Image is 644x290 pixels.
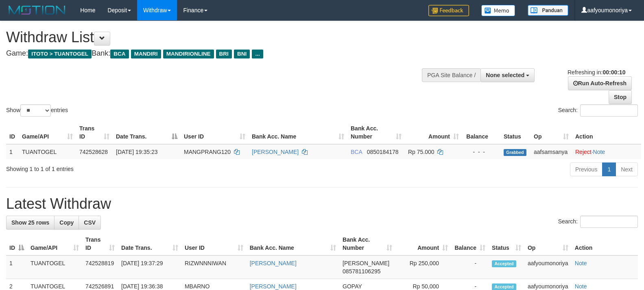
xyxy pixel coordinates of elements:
a: CSV [79,216,101,229]
th: Amount: activate to sort column ascending [395,232,451,255]
a: Previous [570,162,603,176]
span: Refreshing in: [568,69,625,76]
th: Status [500,121,530,144]
span: GOPAY [343,283,362,290]
a: [PERSON_NAME] [252,149,299,155]
th: Op: activate to sort column ascending [530,121,572,144]
th: Date Trans.: activate to sort column ascending [118,232,181,255]
span: [DATE] 19:35:23 [116,149,157,155]
span: BNI [234,50,250,58]
input: Search: [580,104,638,117]
th: Action [572,121,641,144]
h1: Latest Withdraw [6,196,638,212]
label: Show entries [6,104,68,117]
a: Note [575,283,587,290]
td: 1 [6,144,19,159]
td: TUANTOGEL [27,255,82,279]
span: ITOTO > TUANTOGEL [28,50,92,58]
th: Bank Acc. Name: activate to sort column ascending [247,232,339,255]
th: ID [6,121,19,144]
a: [PERSON_NAME] [250,283,297,290]
td: - [451,255,489,279]
img: MOTION_logo.png [6,4,68,16]
span: Accepted [492,260,516,267]
td: aafsamsanya [530,144,572,159]
td: Rp 250,000 [395,255,451,279]
th: Amount: activate to sort column ascending [405,121,462,144]
th: Balance [462,121,500,144]
img: panduan.png [528,5,568,16]
td: aafyoumonoriya [524,255,572,279]
td: 742528819 [82,255,118,279]
span: ... [252,50,263,58]
a: Note [593,149,605,155]
th: Action [572,232,638,255]
label: Search: [558,104,638,117]
input: Search: [580,216,638,228]
span: BCA [351,149,362,155]
span: BRI [216,50,232,58]
th: Bank Acc. Name: activate to sort column ascending [249,121,347,144]
span: BCA [110,50,129,58]
span: Grabbed [504,149,526,156]
a: 1 [602,162,616,176]
th: User ID: activate to sort column ascending [181,232,247,255]
th: Bank Acc. Number: activate to sort column ascending [339,232,395,255]
span: 742528628 [79,149,108,155]
th: Trans ID: activate to sort column ascending [76,121,113,144]
div: PGA Site Balance / [422,68,480,82]
a: Note [575,260,587,266]
a: Reject [575,149,592,155]
th: Game/API: activate to sort column ascending [19,121,76,144]
a: Run Auto-Refresh [568,76,632,90]
th: Status: activate to sort column ascending [489,232,524,255]
th: ID: activate to sort column descending [6,232,27,255]
th: User ID: activate to sort column ascending [181,121,249,144]
td: 1 [6,255,27,279]
span: Show 25 rows [11,219,49,226]
span: Copy 085781106295 to clipboard [343,268,380,275]
span: [PERSON_NAME] [343,260,389,266]
div: - - - [465,148,497,156]
div: Showing 1 to 1 of 1 entries [6,162,262,173]
img: Button%20Memo.svg [481,5,515,16]
span: None selected [486,72,524,78]
a: Show 25 rows [6,216,55,229]
th: Trans ID: activate to sort column ascending [82,232,118,255]
th: Balance: activate to sort column ascending [451,232,489,255]
span: MANDIRIONLINE [163,50,214,58]
a: [PERSON_NAME] [250,260,297,266]
td: [DATE] 19:37:29 [118,255,181,279]
span: Rp 75.000 [408,149,434,155]
h1: Withdraw List [6,29,421,45]
select: Showentries [20,104,51,117]
a: Next [616,162,638,176]
span: Copy 0850184178 to clipboard [367,149,399,155]
span: MANGPRANG120 [184,149,231,155]
th: Game/API: activate to sort column ascending [27,232,82,255]
span: Copy [59,219,74,226]
td: · [572,144,641,159]
th: Bank Acc. Number: activate to sort column ascending [347,121,405,144]
label: Search: [558,216,638,228]
strong: 00:00:10 [603,69,625,76]
span: MANDIRI [131,50,161,58]
a: Stop [609,90,632,104]
button: None selected [480,68,535,82]
h4: Game: Bank: [6,50,421,58]
img: Feedback.jpg [428,5,469,16]
th: Op: activate to sort column ascending [524,232,572,255]
td: TUANTOGEL [19,144,76,159]
span: CSV [84,219,96,226]
td: RIZWNNNIWAN [181,255,247,279]
th: Date Trans.: activate to sort column descending [113,121,181,144]
a: Copy [54,216,79,229]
